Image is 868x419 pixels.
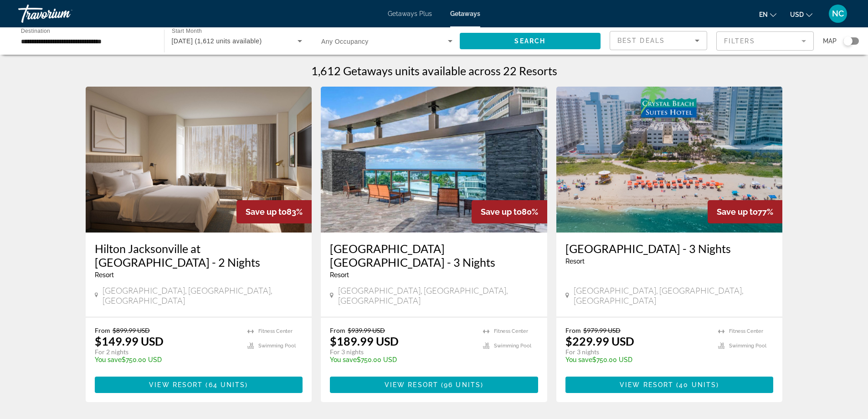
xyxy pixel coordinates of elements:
span: 64 units [209,381,246,388]
span: NC [832,9,844,18]
p: $750.00 USD [330,356,474,363]
span: Start Month [172,28,202,34]
img: S458O01X.jpg [321,87,547,233]
mat-select: Sort by [617,35,699,46]
span: Destination [21,28,50,34]
p: $750.00 USD [565,356,709,363]
div: 77% [708,200,782,223]
button: Search [460,33,601,49]
span: You save [565,356,592,363]
span: [GEOGRAPHIC_DATA], [GEOGRAPHIC_DATA], [GEOGRAPHIC_DATA] [574,285,774,305]
span: Resort [330,271,349,279]
span: Fitness Center [258,328,293,334]
span: Fitness Center [494,328,528,334]
span: ( ) [673,381,719,388]
span: $939.99 USD [348,326,385,334]
span: Fitness Center [729,328,763,334]
span: $899.99 USD [113,326,150,334]
button: View Resort(96 units) [330,377,538,393]
span: 40 units [679,381,716,388]
span: Swimming Pool [258,343,296,349]
span: From [565,326,581,334]
span: [GEOGRAPHIC_DATA], [GEOGRAPHIC_DATA], [GEOGRAPHIC_DATA] [103,285,303,305]
p: For 3 nights [330,348,474,356]
a: [GEOGRAPHIC_DATA] [GEOGRAPHIC_DATA] - 3 Nights [330,242,538,269]
span: You save [95,356,122,363]
span: Any Occupancy [321,38,369,45]
button: Change currency [790,8,812,21]
p: $189.99 USD [330,334,399,348]
button: User Menu [826,4,850,23]
span: Save up to [717,207,758,217]
h1: 1,612 Getaways units available across 22 Resorts [311,64,557,78]
p: $750.00 USD [95,356,239,363]
p: For 3 nights [565,348,709,356]
span: en [759,11,768,18]
span: Resort [95,271,114,279]
button: View Resort(40 units) [565,377,774,393]
span: ( ) [203,381,248,388]
span: Map [823,35,837,47]
img: RQ29E01X.jpg [556,87,783,233]
span: Swimming Pool [729,343,766,349]
span: View Resort [149,381,203,388]
div: 83% [236,200,312,223]
span: USD [790,11,804,18]
a: Getaways [450,10,480,17]
span: ( ) [438,381,483,388]
p: $229.99 USD [565,334,634,348]
button: Filter [716,31,814,51]
a: [GEOGRAPHIC_DATA] - 3 Nights [565,242,774,255]
span: Search [514,37,545,45]
span: You save [330,356,357,363]
p: For 2 nights [95,348,239,356]
span: Save up to [481,207,522,217]
button: Change language [759,8,776,21]
div: 80% [472,200,547,223]
span: View Resort [620,381,673,388]
span: Best Deals [617,37,665,44]
a: Getaways Plus [388,10,432,17]
p: $149.99 USD [95,334,164,348]
span: From [95,326,110,334]
span: Save up to [246,207,287,217]
span: View Resort [385,381,438,388]
span: [DATE] (1,612 units available) [172,37,262,45]
span: $979.99 USD [583,326,621,334]
button: View Resort(64 units) [95,377,303,393]
a: Hilton Jacksonville at [GEOGRAPHIC_DATA] - 2 Nights [95,242,303,269]
span: From [330,326,345,334]
span: Swimming Pool [494,343,531,349]
img: S423I01X.jpg [86,87,312,233]
span: Resort [565,258,585,265]
a: Travorium [18,2,109,26]
span: [GEOGRAPHIC_DATA], [GEOGRAPHIC_DATA], [GEOGRAPHIC_DATA] [338,285,538,305]
span: 96 units [444,381,481,388]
